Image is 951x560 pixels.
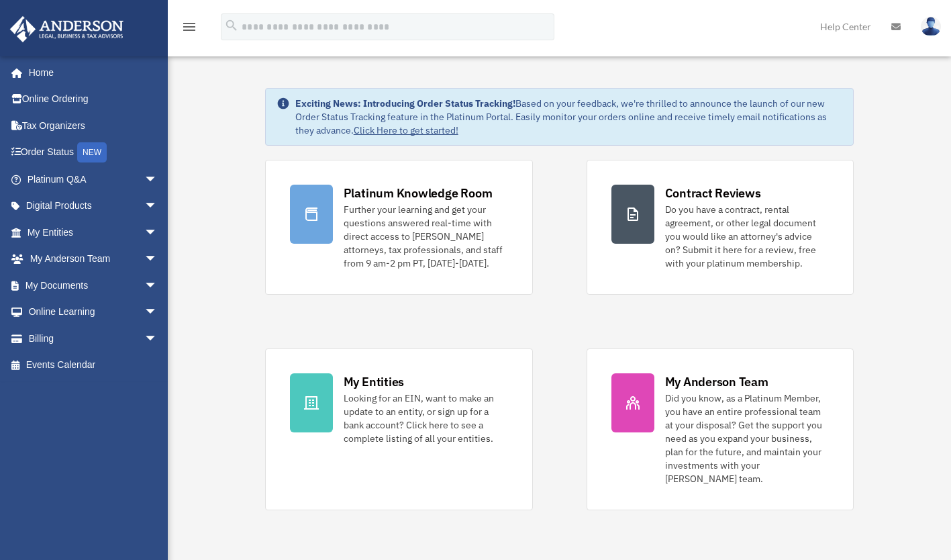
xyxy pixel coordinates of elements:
div: Do you have a contract, rental agreement, or other legal document you would like an attorney's ad... [665,203,830,270]
a: Platinum Q&Aarrow_drop_down [9,166,178,193]
div: My Entities [344,373,404,390]
a: My Documentsarrow_drop_down [9,272,178,299]
span: arrow_drop_down [144,299,171,326]
span: arrow_drop_down [144,246,171,273]
a: Tax Organizers [9,112,178,139]
i: search [224,18,239,33]
a: My Anderson Teamarrow_drop_down [9,246,178,273]
img: Anderson Advisors Platinum Portal [6,16,128,42]
span: arrow_drop_down [144,193,171,220]
div: Further your learning and get your questions answered real-time with direct access to [PERSON_NAM... [344,203,508,270]
a: Digital Productsarrow_drop_down [9,193,178,220]
a: Platinum Knowledge Room Further your learning and get your questions answered real-time with dire... [265,160,533,295]
i: menu [181,19,197,35]
a: Events Calendar [9,352,178,379]
a: Click Here to get started! [354,124,458,136]
div: NEW [77,142,107,162]
div: Contract Reviews [665,185,761,201]
a: Online Ordering [9,86,178,113]
a: My Anderson Team Did you know, as a Platinum Member, you have an entire professional team at your... [587,348,854,510]
a: My Entitiesarrow_drop_down [9,219,178,246]
a: Contract Reviews Do you have a contract, rental agreement, or other legal document you would like... [587,160,854,295]
a: Billingarrow_drop_down [9,325,178,352]
a: My Entities Looking for an EIN, want to make an update to an entity, or sign up for a bank accoun... [265,348,533,510]
span: arrow_drop_down [144,166,171,193]
span: arrow_drop_down [144,325,171,353]
div: My Anderson Team [665,373,768,390]
span: arrow_drop_down [144,272,171,299]
strong: Exciting News: Introducing Order Status Tracking! [295,97,515,109]
div: Based on your feedback, we're thrilled to announce the launch of our new Order Status Tracking fe... [295,97,843,137]
div: Platinum Knowledge Room [344,185,493,201]
a: Online Learningarrow_drop_down [9,299,178,326]
a: Home [9,59,171,86]
span: arrow_drop_down [144,219,171,246]
div: Did you know, as a Platinum Member, you have an entire professional team at your disposal? Get th... [665,391,830,485]
a: Order StatusNEW [9,139,178,167]
div: Looking for an EIN, want to make an update to an entity, or sign up for a bank account? Click her... [344,391,508,445]
a: menu [181,24,197,35]
img: User Pic [921,17,941,36]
